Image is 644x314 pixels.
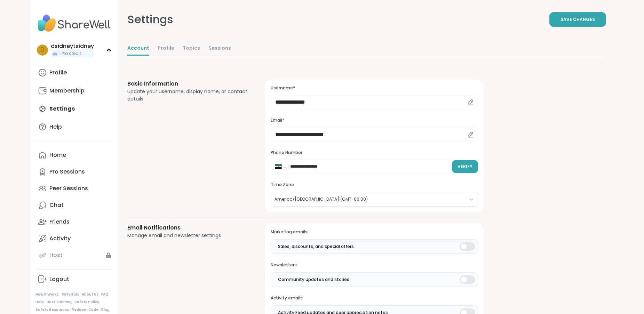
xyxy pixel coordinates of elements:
[278,243,354,250] span: Sales, discounts, and special offers
[271,229,478,235] h3: Marketing emails
[49,123,62,131] div: Help
[35,230,113,247] a: Activity
[35,292,59,297] a: How It Works
[35,247,113,264] a: Host
[158,42,174,56] a: Profile
[127,224,249,232] h3: Email Notifications
[74,300,99,305] a: Safety Policy
[49,251,63,259] div: Host
[35,163,113,180] a: Pro Sessions
[35,271,113,288] a: Logout
[35,197,113,214] a: Chat
[49,87,85,95] div: Membership
[40,46,45,55] span: d
[49,69,67,77] div: Profile
[49,218,70,226] div: Friends
[208,42,231,56] a: Sessions
[35,214,113,230] a: Friends
[560,16,595,23] span: Save Changes
[35,300,44,305] a: Help
[62,292,79,297] a: Referrals
[127,11,173,28] div: Settings
[35,307,69,312] a: Safety Resources
[35,11,113,35] img: ShareWell Nav Logo
[278,276,349,283] span: Community updates and stories
[49,201,64,209] div: Chat
[72,307,98,312] a: Redeem Code
[59,51,81,57] span: 1 Pro credit
[127,42,149,56] a: Account
[35,64,113,81] a: Profile
[452,160,478,173] button: Verify
[35,147,113,163] a: Home
[47,300,72,305] a: Host Training
[82,292,98,297] a: About Us
[271,150,478,156] h3: Phone Number
[458,163,472,170] span: Verify
[49,168,85,176] div: Pro Sessions
[127,88,249,103] div: Update your username, display name, or contact details
[35,180,113,197] a: Peer Sessions
[127,232,249,239] div: Manage email and newsletter settings
[271,182,478,188] h3: Time Zone
[183,42,200,56] a: Topics
[549,12,606,27] button: Save Changes
[271,85,478,91] h3: Username*
[101,307,110,312] a: Blog
[127,80,249,88] h3: Basic Information
[271,118,478,123] h3: Email*
[101,292,109,297] a: FAQ
[49,151,66,159] div: Home
[49,275,69,283] div: Logout
[35,82,113,99] a: Membership
[271,295,478,301] h3: Activity emails
[49,235,71,242] div: Activity
[35,119,113,135] a: Help
[49,185,88,192] div: Peer Sessions
[271,262,478,268] h3: Newsletters
[51,42,94,50] div: dsidneytsidney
